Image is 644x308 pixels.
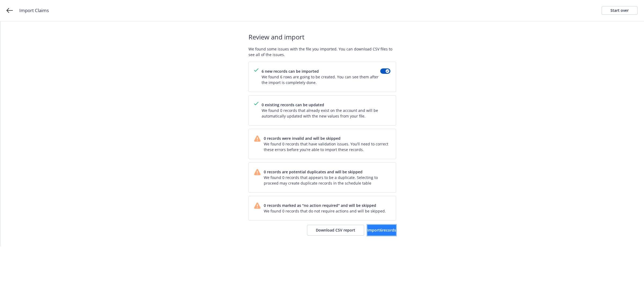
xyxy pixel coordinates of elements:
[602,6,638,15] a: Start over
[262,108,390,119] span: We found 0 records that already exist on the account and will be automatically updated with the n...
[262,74,380,85] span: We found 6 rows are going to be created. You can see them after the import is completely done.
[316,228,355,233] span: Download CSV report
[248,46,396,57] span: We found some issues with the file you imported. You can download CSV files to see all of the iss...
[19,7,49,14] span: Import Claims
[264,203,386,208] span: 0 records marked as "no action required" and will be skipped
[264,208,386,214] span: We found 0 records that do not require actions and will be skipped.
[264,175,390,186] span: We found 0 records that appears to be a duplicate. Selecting to proceed may create duplicate reco...
[248,32,396,42] span: Review and import
[264,169,390,175] span: 0 records are potential duplicates and will be skipped
[262,68,380,74] span: 6 new records can be imported
[307,225,364,236] button: Download CSV report
[367,228,396,233] span: Import 6 records
[262,102,390,108] span: 0 existing records can be updated
[367,225,396,236] button: Import6records
[610,6,629,14] div: Start over
[264,135,390,141] span: 0 records were invalid and will be skipped
[264,141,390,152] span: We found 0 records that have validation issues. You’ll need to correct these errors before you’re...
